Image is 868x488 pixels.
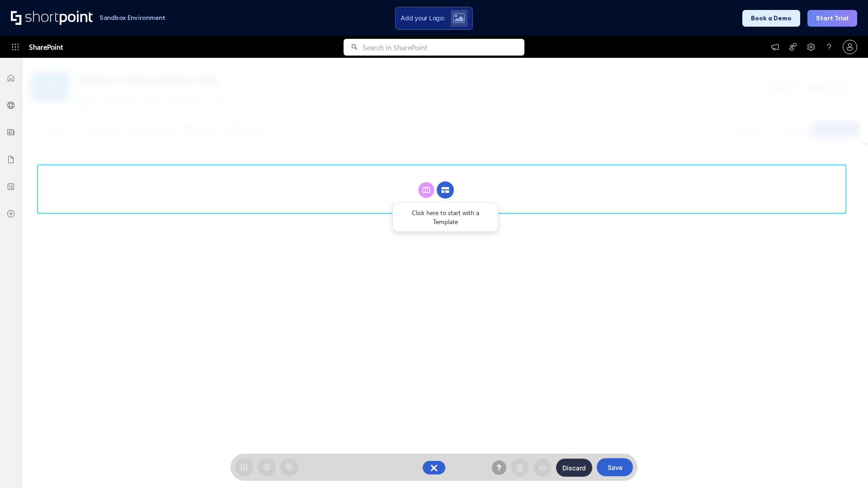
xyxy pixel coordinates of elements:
[401,14,445,22] span: Add your Logo:
[742,10,800,27] button: Book a Demo
[363,39,524,56] input: Search in SharePoint
[453,13,465,23] img: Upload logo
[99,15,165,20] h1: Sandbox Environment
[823,445,868,488] iframe: Chat Widget
[597,458,633,476] button: Save
[556,459,592,477] button: Discard
[29,36,63,58] span: SharePoint
[807,10,857,27] button: Start Trial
